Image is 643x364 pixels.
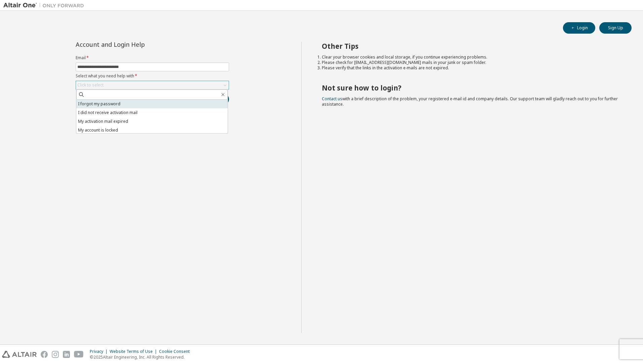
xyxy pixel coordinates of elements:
li: I forgot my password [76,100,228,108]
h2: Other Tips [322,42,620,50]
img: youtube.svg [74,351,84,358]
p: © 2025 Altair Engineering, Inc. All Rights Reserved. [90,354,194,360]
a: Contact us [322,96,342,102]
img: facebook.svg [41,351,48,358]
h2: Not sure how to login? [322,83,620,92]
button: Login [563,22,595,34]
button: Sign Up [599,22,632,34]
div: Click to select [77,82,104,88]
label: Email [76,55,229,61]
li: Clear your browser cookies and local storage, if you continue experiencing problems. [322,54,620,60]
label: Select what you need help with [76,73,229,79]
li: Please verify that the links in the activation e-mails are not expired. [322,65,620,71]
img: instagram.svg [52,351,59,358]
img: Altair One [3,2,87,9]
div: Website Terms of Use [110,349,159,354]
img: linkedin.svg [63,351,70,358]
img: altair_logo.svg [2,351,37,358]
div: Account and Login Help [76,42,198,47]
div: Privacy [90,349,110,354]
div: Cookie Consent [159,349,194,354]
div: Click to select [76,81,229,89]
li: Please check for [EMAIL_ADDRESS][DOMAIN_NAME] mails in your junk or spam folder. [322,60,620,65]
span: with a brief description of the problem, your registered e-mail id and company details. Our suppo... [322,96,618,107]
